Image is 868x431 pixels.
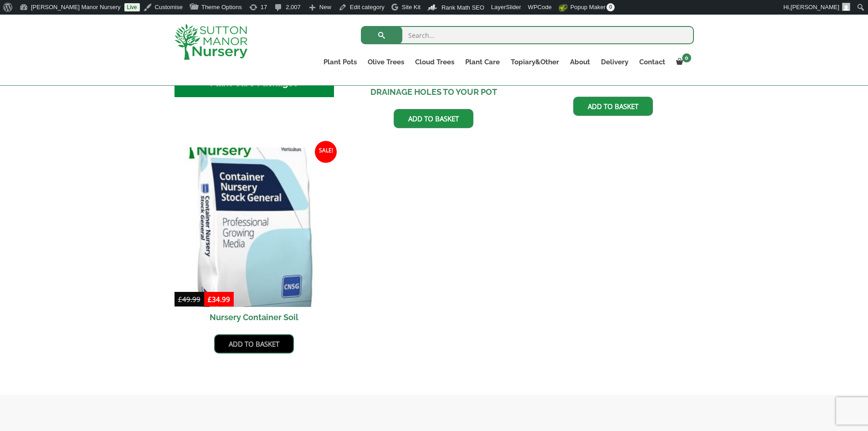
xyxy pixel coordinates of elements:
[671,56,694,68] a: 0
[124,3,140,11] a: Live
[175,307,334,327] h2: Nursery Container Soil
[394,109,473,128] a: Add to basket: “POTTING YOUR TREE & ADDING DRAINAGE HOLES TO YOUR POT”
[505,56,565,68] a: Topiary&Other
[606,3,615,11] span: 0
[402,4,421,10] span: Site Kit
[175,24,247,60] img: logo
[573,97,653,116] a: Add to basket: “Horticultural Fleece”
[214,334,294,353] a: Add to basket: “Nursery Container Soil”
[442,4,484,11] span: Rank Math SEO
[410,56,460,68] a: Cloud Trees
[318,56,362,68] a: Plant Pots
[208,295,230,304] bdi: 34.99
[460,56,505,68] a: Plant Care
[682,53,691,62] span: 0
[178,295,200,304] bdi: 49.99
[208,295,212,304] span: £
[175,147,334,307] img: Nursery Container Soil
[361,26,694,44] input: Search...
[175,147,334,328] a: Sale! Nursery Container Soil
[565,56,596,68] a: About
[596,56,634,68] a: Delivery
[791,4,839,10] span: [PERSON_NAME]
[315,141,337,163] span: Sale!
[362,56,410,68] a: Olive Trees
[634,56,671,68] a: Contact
[178,295,182,304] span: £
